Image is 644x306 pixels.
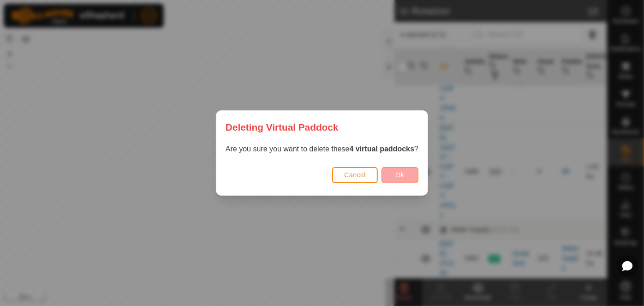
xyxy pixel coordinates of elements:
span: Ok [396,171,405,179]
span: Cancel [344,171,366,179]
span: Deleting Virtual Paddock [226,120,339,134]
button: Cancel [332,167,378,183]
button: Ok [382,167,418,183]
strong: 4 virtual paddocks [350,145,415,153]
span: Are you sure you want to delete these ? [226,145,418,153]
